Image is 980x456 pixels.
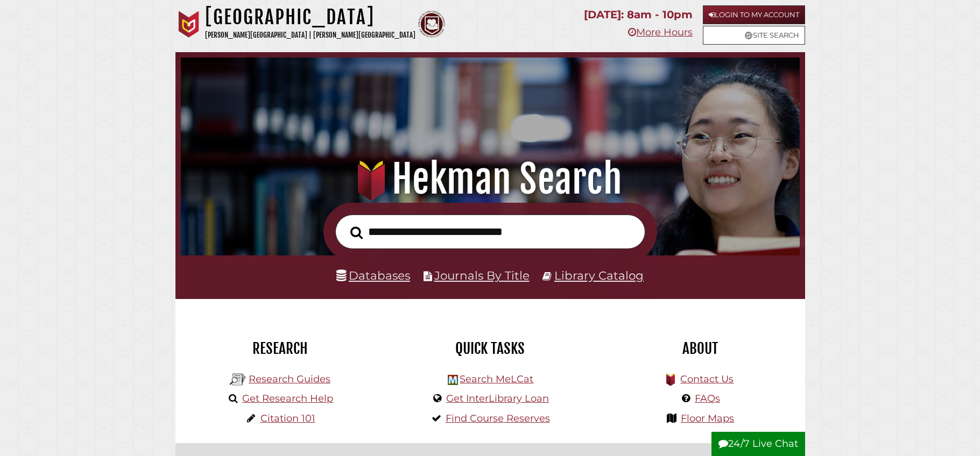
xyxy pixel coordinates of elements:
[418,11,445,38] img: Calvin Theological Seminary
[554,268,644,282] a: Library Catalog
[434,268,530,282] a: Journals By Title
[584,5,693,24] p: [DATE]: 8am - 10pm
[175,11,202,38] img: Calvin University
[345,223,368,243] button: Search
[448,375,458,385] img: Hekman Library Logo
[184,339,377,358] h2: Research
[230,372,246,388] img: Hekman Library Logo
[205,5,415,29] h1: [GEOGRAPHIC_DATA]
[460,373,533,385] a: Search MeLCat
[242,393,333,404] a: Get Research Help
[681,412,734,424] a: Floor Maps
[446,393,549,404] a: Get InterLibrary Loan
[628,26,693,38] a: More Hours
[446,412,550,424] a: Find Course Reserves
[703,26,805,45] a: Site Search
[680,373,734,385] a: Contact Us
[703,5,805,24] a: Login to My Account
[350,226,363,239] i: Search
[195,155,785,203] h1: Hekman Search
[249,373,330,385] a: Research Guides
[603,339,797,358] h2: About
[393,339,587,358] h2: Quick Tasks
[695,393,720,404] a: FAQs
[205,29,415,41] p: [PERSON_NAME][GEOGRAPHIC_DATA] | [PERSON_NAME][GEOGRAPHIC_DATA]
[336,268,410,282] a: Databases
[260,412,315,424] a: Citation 101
